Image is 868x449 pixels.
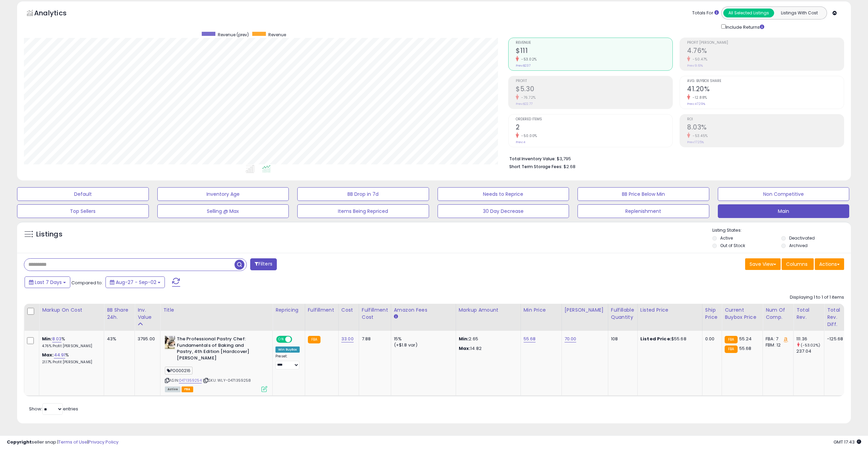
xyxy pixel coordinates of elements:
[275,307,302,314] div: Repricing
[42,307,101,314] div: Markup on Cost
[35,279,62,286] span: Last 7 Days
[782,258,814,270] button: Columns
[712,227,851,234] p: Listing States:
[177,336,260,363] b: The Professional Pastry Chef: Fundamentals of Baking and Pastry, 4th Edition [Hardcover] [PERSON_...
[789,243,808,248] label: Archived
[165,367,193,375] span: PO000216
[766,336,788,342] div: FBA: 7
[459,336,515,342] p: 2.65
[42,352,99,365] div: %
[39,304,104,331] th: The percentage added to the cost of goods (COGS) that forms the calculator for Min & Max prices.
[459,336,469,342] strong: Min:
[687,140,704,144] small: Prev: 17.25%
[341,307,356,314] div: Cost
[774,9,825,17] button: Listings With Cost
[690,57,708,62] small: -50.47%
[58,439,87,445] a: Terms of Use
[459,307,518,314] div: Markup Amount
[796,336,824,342] div: 111.36
[71,280,103,286] span: Compared to:
[297,204,429,218] button: Items Being Repriced
[179,378,202,383] a: 0471359254
[705,307,719,321] div: Ship Price
[789,235,815,241] label: Deactivated
[25,276,70,288] button: Last 7 Days
[745,258,781,270] button: Save View
[362,307,388,321] div: Fulfillment Cost
[107,336,129,342] div: 43%
[182,386,193,392] span: FBA
[509,156,556,162] b: Total Inventory Value:
[720,243,745,248] label: Out of Stock
[165,336,267,391] div: ASIN:
[687,79,844,83] span: Avg. Buybox Share
[578,204,709,218] button: Replenishment
[42,352,54,358] b: Max:
[834,439,861,445] span: 2025-09-10 17:43 GMT
[611,336,632,342] div: 108
[565,307,605,314] div: [PERSON_NAME]
[157,204,289,218] button: Selling @ Max
[611,307,635,321] div: Fulfillable Quantity
[394,336,451,342] div: 15%
[687,102,705,106] small: Prev: 47.29%
[157,187,289,201] button: Inventory Age
[687,123,844,133] h2: 8.03%
[341,336,354,342] a: 33.00
[218,32,249,38] span: Revenue (prev)
[739,336,752,342] span: 55.24
[165,386,181,392] span: All listings currently available for purchase on Amazon
[17,187,149,201] button: Default
[720,235,733,241] label: Active
[690,133,708,138] small: -53.45%
[516,47,672,56] h2: $111
[42,336,52,342] b: Min:
[640,307,699,314] div: Listed Price
[394,307,453,314] div: Amazon Fees
[394,342,451,348] div: (+$1.8 var)
[801,342,820,348] small: (-53.02%)
[88,439,118,445] a: Privacy Policy
[640,336,671,342] b: Listed Price:
[718,187,850,201] button: Non Competitive
[275,354,300,369] div: Preset:
[17,204,149,218] button: Top Sellers
[690,95,707,100] small: -12.88%
[297,187,429,201] button: BB Drop in 7d
[509,154,839,162] li: $3,795
[34,8,80,19] h5: Analytics
[362,336,386,342] div: 7.88
[725,345,737,353] small: FBA
[52,336,62,342] a: 8.03
[687,47,844,56] h2: 4.76%
[36,230,62,239] h5: Listings
[519,57,537,62] small: -53.02%
[509,164,563,169] b: Short Term Storage Fees:
[105,276,165,288] button: Aug-27 - Sep-02
[786,261,808,268] span: Columns
[29,406,78,412] span: Show: entries
[766,342,788,348] div: FBM: 12
[268,32,286,38] span: Revenue
[438,187,569,201] button: Needs to Reprice
[459,345,471,352] strong: Max:
[516,85,672,94] h2: $5.30
[516,140,525,144] small: Prev: 4
[516,102,532,106] small: Prev: $22.77
[275,346,300,353] div: Win BuyBox
[7,439,118,446] div: seller snap | |
[790,294,844,301] div: Displaying 1 to 1 of 1 items
[565,336,577,342] a: 70.00
[116,279,156,286] span: Aug-27 - Sep-02
[165,336,175,350] img: 51Uj-0zi8SL._SL40_.jpg
[718,204,850,218] button: Main
[516,123,672,133] h2: 2
[308,307,336,314] div: Fulfillment
[815,258,844,270] button: Actions
[705,336,716,342] div: 0.00
[716,23,772,31] div: Include Returns
[827,336,843,342] div: -125.68
[766,307,791,321] div: Num of Comp.
[138,307,157,321] div: Inv. value
[640,336,697,342] div: $55.68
